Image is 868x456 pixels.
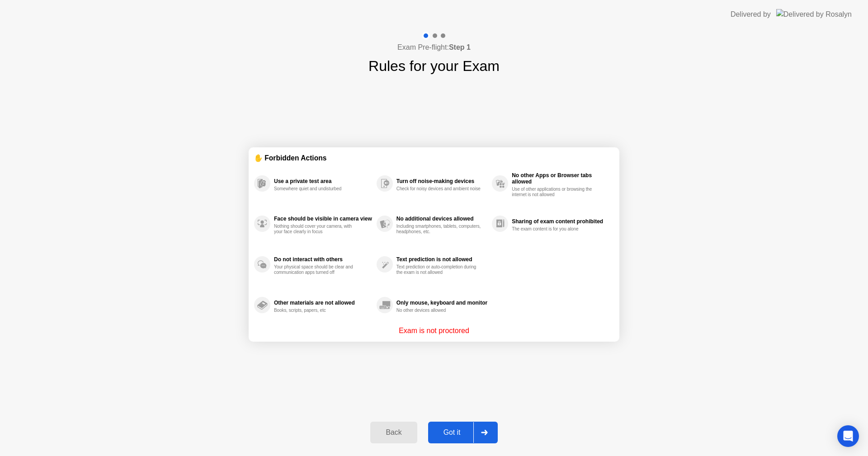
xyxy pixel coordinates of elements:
[396,216,487,222] div: No additional devices allowed
[428,422,498,443] button: Got it
[396,178,487,184] div: Turn off noise-making devices
[396,308,482,313] div: No other devices allowed
[274,256,372,263] div: Do not interact with others
[370,422,417,443] button: Back
[396,186,482,192] div: Check for noisy devices and ambient noise
[396,264,482,275] div: Text prediction or auto-completion during the exam is not allowed
[274,178,372,184] div: Use a private test area
[512,187,597,197] div: Use of other applications or browsing the internet is not allowed
[254,153,614,163] div: ✋ Forbidden Actions
[396,224,482,235] div: Including smartphones, tablets, computers, headphones, etc.
[512,172,609,185] div: No other Apps or Browser tabs allowed
[731,9,771,20] div: Delivered by
[373,428,414,437] div: Back
[368,55,500,77] h1: Rules for your Exam
[431,428,473,437] div: Got it
[512,218,609,225] div: Sharing of exam content prohibited
[274,224,359,235] div: Nothing should cover your camera, with your face clearly in focus
[399,325,469,336] p: Exam is not proctored
[274,300,372,306] div: Other materials are not allowed
[274,216,372,222] div: Face should be visible in camera view
[776,9,852,19] img: Delivered by Rosalyn
[397,42,471,53] h4: Exam Pre-flight:
[837,425,859,447] div: Open Intercom Messenger
[274,308,359,313] div: Books, scripts, papers, etc
[396,256,487,263] div: Text prediction is not allowed
[274,186,359,192] div: Somewhere quiet and undisturbed
[274,264,359,275] div: Your physical space should be clear and communication apps turned off
[449,43,471,51] b: Step 1
[512,226,597,232] div: The exam content is for you alone
[396,300,487,306] div: Only mouse, keyboard and monitor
